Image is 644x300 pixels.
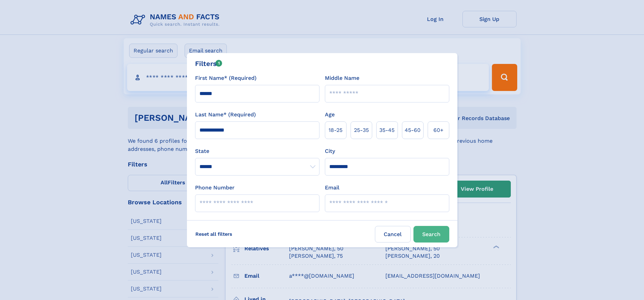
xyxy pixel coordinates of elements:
[325,111,335,119] label: Age
[325,74,359,82] label: Middle Name
[195,184,235,192] label: Phone Number
[195,111,256,119] label: Last Name* (Required)
[354,126,369,134] span: 25‑35
[433,126,444,134] span: 60+
[195,74,257,82] label: First Name* (Required)
[195,147,319,155] label: State
[195,59,222,69] div: Filters
[329,126,342,134] span: 18‑25
[405,126,421,134] span: 45‑60
[325,184,339,192] label: Email
[413,226,449,243] button: Search
[379,126,395,134] span: 35‑45
[191,226,237,242] label: Reset all filters
[325,147,335,155] label: City
[375,226,411,243] label: Cancel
